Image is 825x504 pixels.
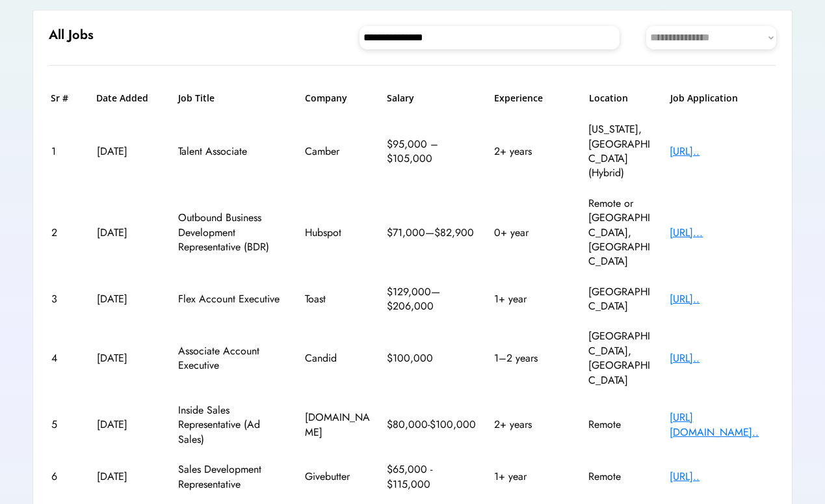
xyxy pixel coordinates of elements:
h6: Location [589,92,654,105]
div: [DATE] [97,351,162,365]
div: [GEOGRAPHIC_DATA], [GEOGRAPHIC_DATA] [588,329,653,388]
div: 2+ years [494,418,572,432]
h6: Company [305,92,370,105]
div: 1+ year [494,470,572,484]
div: Inside Sales Representative (Ad Sales) [178,403,289,447]
div: [DOMAIN_NAME] [305,410,370,440]
div: $65,000 - $115,000 [387,462,478,492]
div: Hubspot [305,226,370,240]
div: Givebutter [305,470,370,484]
div: [GEOGRAPHIC_DATA] [588,285,653,314]
div: [DATE] [97,292,162,306]
div: $71,000—$82,900 [387,226,478,240]
div: Sales Development Representative [178,462,289,492]
div: Associate Account Executive [178,344,289,373]
div: [URL].. [670,470,774,484]
h6: All Jobs [49,26,94,44]
div: [DATE] [97,470,162,484]
div: $129,000—$206,000 [387,285,478,314]
div: 1–2 years [494,351,572,365]
h6: Sr # [51,92,80,105]
div: [URL].. [670,292,774,306]
div: [DATE] [97,418,162,432]
div: [URL]... [670,226,774,240]
div: Candid [305,351,370,365]
div: [URL].. [670,351,774,365]
div: [DATE] [97,144,162,159]
div: [US_STATE], [GEOGRAPHIC_DATA] (Hybrid) [588,122,653,181]
h6: Job Title [178,92,215,105]
h6: Experience [494,92,572,105]
div: [URL][DOMAIN_NAME].. [670,410,774,440]
div: Remote [588,418,653,432]
div: [DATE] [97,226,162,240]
h6: Date Added [96,92,161,105]
div: [URL].. [670,144,774,159]
div: 4 [51,351,81,365]
div: Talent Associate [178,144,289,159]
div: Outbound Business Development Representative (BDR) [178,211,289,254]
div: 0+ year [494,226,572,240]
div: $95,000 – $105,000 [387,137,478,166]
div: Camber [305,144,370,159]
div: Flex Account Executive [178,292,289,306]
div: 3 [51,292,81,306]
div: 2 [51,226,81,240]
div: 1+ year [494,292,572,306]
h6: Job Application [670,92,774,105]
div: 1 [51,144,81,159]
div: Toast [305,292,370,306]
div: $100,000 [387,351,478,365]
h6: Salary [387,92,478,105]
div: 6 [51,470,81,484]
div: 2+ years [494,144,572,159]
div: Remote or [GEOGRAPHIC_DATA], [GEOGRAPHIC_DATA] [588,196,653,269]
div: Remote [588,470,653,484]
div: $80,000-$100,000 [387,418,478,432]
div: 5 [51,418,81,432]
